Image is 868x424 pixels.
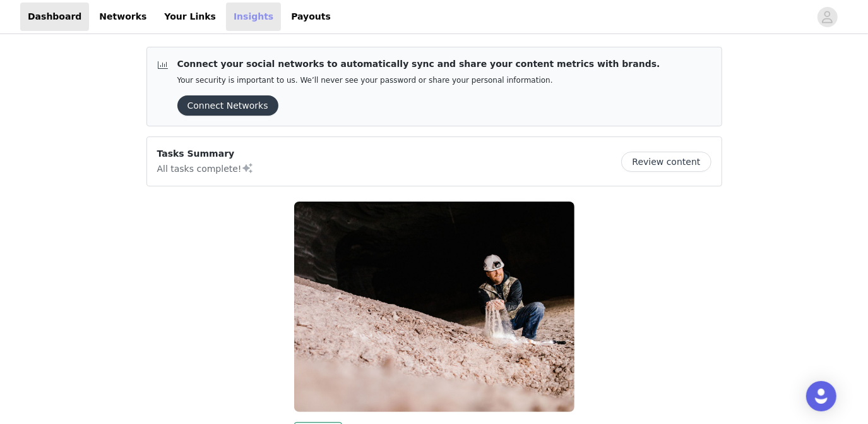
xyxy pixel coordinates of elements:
a: Dashboard [20,3,89,31]
img: Real Salt [294,202,574,412]
a: Insights [226,3,281,31]
div: Open Intercom Messenger [806,381,836,411]
button: Review content [621,152,711,172]
p: Tasks Summary [157,147,254,161]
p: Your security is important to us. We’ll never see your password or share your personal information. [177,76,660,85]
a: Payouts [283,3,338,31]
p: Connect your social networks to automatically sync and share your content metrics with brands. [177,58,660,71]
a: Networks [92,3,154,31]
a: Your Links [157,3,223,31]
div: avatar [821,7,833,27]
p: All tasks complete! [157,161,254,176]
button: Connect Networks [177,95,278,116]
